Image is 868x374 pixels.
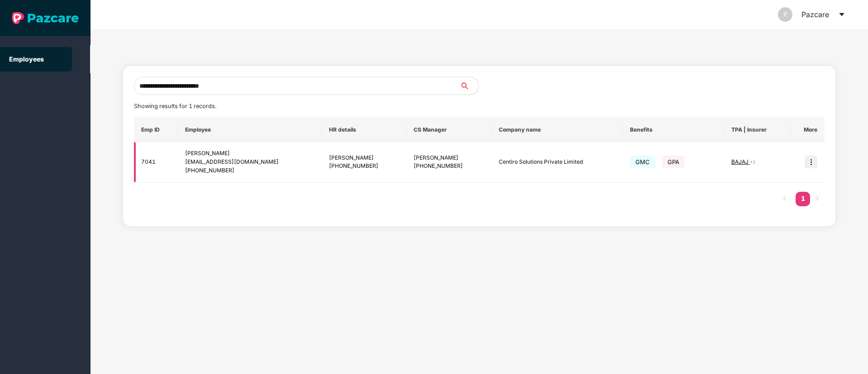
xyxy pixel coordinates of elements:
[322,118,407,142] th: HR details
[329,162,400,170] div: [PHONE_NUMBER]
[134,103,216,109] span: Showing results for 1 records.
[810,192,825,206] li: Next Page
[460,77,479,95] button: search
[414,162,484,170] div: [PHONE_NUMBER]
[329,154,400,162] div: [PERSON_NAME]
[185,158,315,166] div: [EMAIL_ADDRESS][DOMAIN_NAME]
[750,159,755,165] span: + 1
[491,142,623,183] td: Centiro Solutions Private Limited
[623,118,724,142] th: Benefits
[491,118,623,142] th: Company name
[630,156,655,168] span: GMC
[838,11,845,18] span: caret-down
[185,166,315,175] div: [PHONE_NUMBER]
[731,158,750,165] span: BAJAJ
[805,156,817,168] img: icon
[662,156,685,168] span: GPA
[185,149,315,158] div: [PERSON_NAME]
[810,192,825,206] button: right
[414,154,484,162] div: [PERSON_NAME]
[134,118,178,142] th: Emp ID
[783,7,787,22] span: P
[460,82,478,90] span: search
[777,192,792,206] li: Previous Page
[724,118,790,142] th: TPA | Insurer
[796,192,810,206] li: 1
[815,196,820,201] span: right
[406,118,491,142] th: CS Manager
[178,118,322,142] th: Employee
[777,192,792,206] button: left
[9,55,44,63] a: Employees
[782,196,787,201] span: left
[796,192,810,205] a: 1
[790,118,825,142] th: More
[134,142,178,183] td: 7041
